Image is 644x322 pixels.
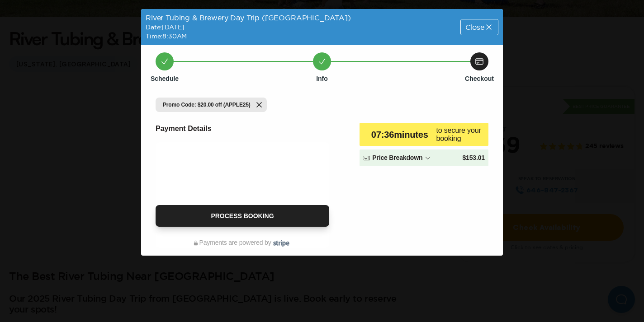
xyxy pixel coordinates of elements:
[371,128,428,141] p: 07 : 36 minutes
[462,153,485,163] p: $ 153.01
[372,153,422,163] p: Price Breakdown
[163,101,251,108] span: Promo Code: $20.00 off (APPLE25)
[146,23,184,31] span: Date: [DATE]
[146,14,351,22] span: River Tubing & Brewery Day Trip ([GEOGRAPHIC_DATA])
[156,123,352,135] h6: Payment Details
[465,74,494,83] h6: Checkout
[436,126,485,142] p: to secure your booking
[316,74,328,83] h6: Info
[465,23,484,31] span: Close
[151,74,179,83] h6: Schedule
[156,238,329,248] p: Payments are powered by
[154,140,331,200] iframe: Secure payment input frame
[156,205,329,227] button: Process Booking
[146,33,187,40] span: Time: 8:30AM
